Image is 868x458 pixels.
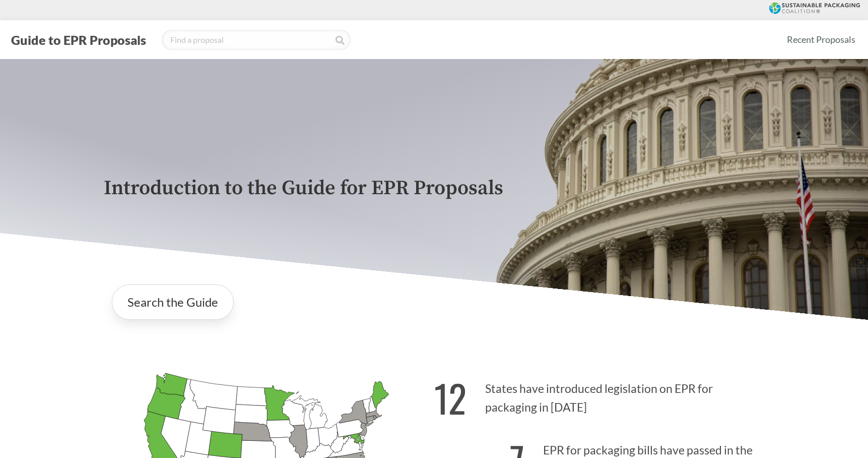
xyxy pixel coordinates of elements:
[434,364,765,426] p: States have introduced legislation on EPR for packaging in [DATE]
[162,30,351,50] input: Find a proposal
[8,32,149,48] button: Guide to EPR Proposals
[434,370,466,426] strong: 12
[782,28,860,51] a: Recent Proposals
[104,177,765,200] p: Introduction to the Guide for EPR Proposals
[112,284,234,320] a: Search the Guide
